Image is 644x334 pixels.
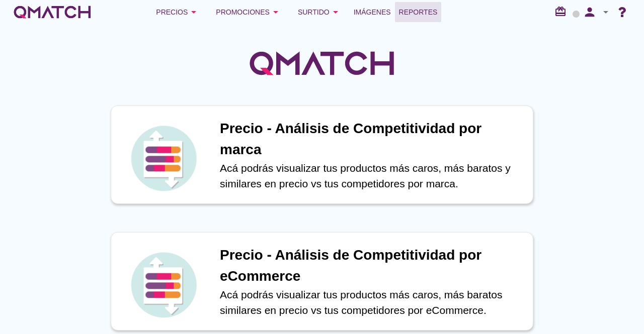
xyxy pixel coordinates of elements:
p: Acá podrás visualizar tus productos más caros, más baratos y similares en precio vs tus competido... [220,160,523,192]
img: icon [128,123,199,193]
img: QMatchLogo [247,38,397,88]
a: Imágenes [350,2,395,22]
p: Acá podrás visualizar tus productos más caros, más baratos similares en precio vs tus competidore... [220,287,523,318]
i: arrow_drop_down [270,6,282,18]
a: iconPrecio - Análisis de Competitividad por eCommerceAcá podrás visualizar tus productos más caro... [97,232,547,330]
button: Promociones [208,2,290,22]
i: arrow_drop_down [188,6,200,18]
span: Reportes [399,6,438,18]
span: Imágenes [354,6,391,18]
button: Precios [148,2,208,22]
a: iconPrecio - Análisis de Competitividad por marcaAcá podrás visualizar tus productos más caros, m... [97,105,547,204]
a: Reportes [395,2,442,22]
i: person [580,5,600,19]
div: Precios [156,6,200,18]
h1: Precio - Análisis de Competitividad por marca [220,118,523,160]
i: redeem [554,6,571,18]
button: Surtido [290,2,350,22]
i: arrow_drop_down [330,6,342,18]
div: Promociones [216,6,282,18]
a: white-qmatch-logo [12,2,93,22]
h1: Precio - Análisis de Competitividad por eCommerce [220,245,523,287]
div: Surtido [298,6,342,18]
img: icon [128,250,199,320]
i: arrow_drop_down [600,6,612,18]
